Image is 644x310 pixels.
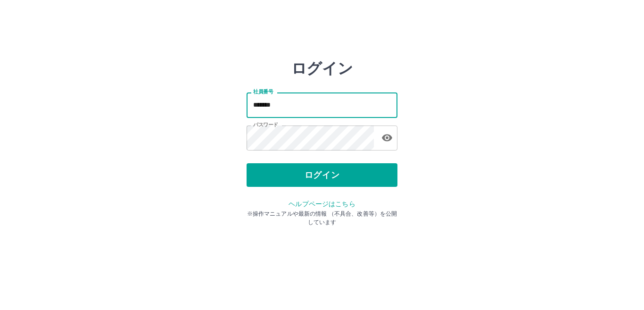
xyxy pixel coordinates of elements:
[253,88,273,95] label: 社員番号
[247,209,397,226] p: ※操作マニュアルや最新の情報 （不具合、改善等）を公開しています
[247,163,397,187] button: ログイン
[291,59,353,77] h2: ログイン
[253,121,278,128] label: パスワード
[289,200,355,208] a: ヘルプページはこちら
